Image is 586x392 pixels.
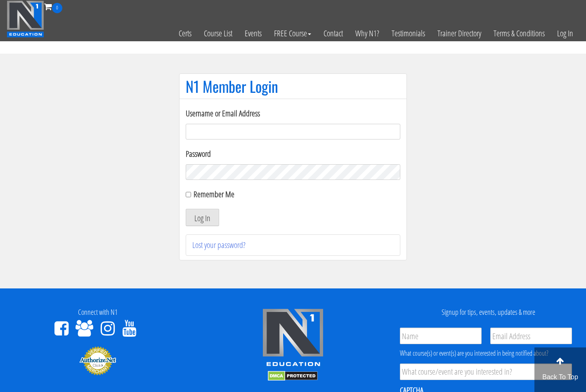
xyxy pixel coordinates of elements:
a: Certs [172,13,198,54]
p: Back To Top [534,372,586,382]
label: Password [186,148,400,160]
input: Name [400,328,482,344]
h4: Connect with N1 [6,308,189,316]
a: 0 [44,1,62,12]
a: Course List [198,13,239,54]
input: What course/event are you interested in? [400,364,572,380]
h4: Signup for tips, events, updates & more [397,308,580,316]
label: Remember Me [194,189,234,200]
a: Why N1? [349,13,385,54]
a: Testimonials [385,13,431,54]
a: Contact [317,13,349,54]
a: Terms & Conditions [487,13,551,54]
a: Events [239,13,268,54]
img: DMCA.com Protection Status [268,371,318,381]
button: Log In [186,209,219,226]
span: 0 [52,3,62,13]
img: Authorize.Net Merchant - Click to Verify [79,346,116,375]
a: FREE Course [268,13,317,54]
a: Trainer Directory [431,13,487,54]
a: Log In [551,13,579,54]
a: Lost your password? [192,239,246,250]
img: n1-education [7,0,44,38]
label: Username or Email Address [186,107,400,120]
h1: N1 Member Login [186,78,400,94]
img: n1-edu-logo [262,308,324,369]
input: Email Address [490,328,572,344]
div: What course(s) or event(s) are you interested in being notified about? [400,348,572,358]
